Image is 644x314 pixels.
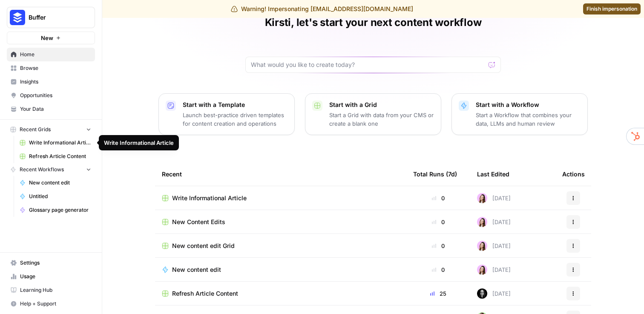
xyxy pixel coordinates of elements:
a: New content edit [16,176,95,190]
a: New content edit Grid [162,242,400,250]
div: 0 [413,265,463,274]
a: Your Data [7,102,95,116]
span: Browse [20,64,91,72]
img: 6eohlkvfyuj7ut2wjerunczchyi7 [477,265,487,275]
span: New content edit [172,265,221,274]
a: Glossary page generator [16,203,95,217]
p: Start with a Workflow [476,101,581,109]
span: Usage [20,273,91,280]
div: Actions [562,162,585,186]
img: 6eohlkvfyuj7ut2wjerunczchyi7 [477,193,487,203]
button: Recent Workflows [7,163,95,176]
div: [DATE] [477,217,511,227]
div: 25 [413,289,463,298]
input: What would you like to create today? [251,60,485,69]
p: Start with a Template [183,101,287,109]
span: Write Informational Article [172,194,247,202]
span: New Content Edits [172,218,225,226]
a: Opportunities [7,89,95,102]
span: Buffer [29,13,80,22]
div: Warning! Impersonating [EMAIL_ADDRESS][DOMAIN_NAME] [231,5,413,13]
div: 0 [413,218,463,226]
span: New content edit Grid [172,242,235,250]
span: Help + Support [20,300,91,308]
span: Insights [20,78,91,86]
span: Your Data [20,105,91,113]
span: New [41,34,53,42]
span: Recent Workflows [20,166,64,173]
a: Insights [7,75,95,89]
button: Recent Grids [7,123,95,136]
div: [DATE] [477,288,511,299]
span: Refresh Article Content [29,153,91,160]
img: o4c4a4o90o83bn86q5qhmptew9xs [477,288,487,299]
span: Untitled [29,193,91,200]
div: Total Runs (7d) [413,162,457,186]
div: [DATE] [477,241,511,251]
a: Home [7,48,95,61]
p: Start a Workflow that combines your data, LLMs and human review [476,111,581,128]
p: Start a Grid with data from your CMS or create a blank one [329,111,434,128]
span: Home [20,51,91,58]
div: [DATE] [477,265,511,275]
p: Launch best-practice driven templates for content creation and operations [183,111,287,128]
button: New [7,32,95,44]
img: 6eohlkvfyuj7ut2wjerunczchyi7 [477,241,487,251]
a: Browse [7,61,95,75]
span: New content edit [29,179,91,187]
button: Start with a GridStart a Grid with data from your CMS or create a blank one [305,93,441,135]
span: Glossary page generator [29,206,91,214]
a: Write Informational Article [162,194,400,202]
a: New content edit [162,265,400,274]
button: Help + Support [7,297,95,311]
span: Recent Grids [20,126,51,133]
div: 0 [413,194,463,202]
a: Write Informational Article [16,136,95,150]
span: Finish impersonation [586,5,637,13]
a: Usage [7,270,95,283]
a: Refresh Article Content [16,150,95,163]
a: Settings [7,256,95,270]
a: Learning Hub [7,283,95,297]
a: Untitled [16,190,95,203]
a: New Content Edits [162,218,400,226]
a: Refresh Article Content [162,289,400,298]
div: Last Edited [477,162,509,186]
span: Learning Hub [20,286,91,294]
span: Refresh Article Content [172,289,238,298]
h1: Kirsti, let's start your next content workflow [265,16,482,29]
span: Write Informational Article [29,139,91,147]
div: [DATE] [477,193,511,203]
button: Start with a TemplateLaunch best-practice driven templates for content creation and operations [158,93,295,135]
div: 0 [413,242,463,250]
button: Workspace: Buffer [7,7,95,28]
a: Finish impersonation [583,3,641,14]
button: Start with a WorkflowStart a Workflow that combines your data, LLMs and human review [451,93,588,135]
div: Recent [162,162,400,186]
img: Buffer Logo [10,10,25,25]
img: 6eohlkvfyuj7ut2wjerunczchyi7 [477,217,487,227]
span: Settings [20,259,91,267]
p: Start with a Grid [329,101,434,109]
span: Opportunities [20,92,91,99]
